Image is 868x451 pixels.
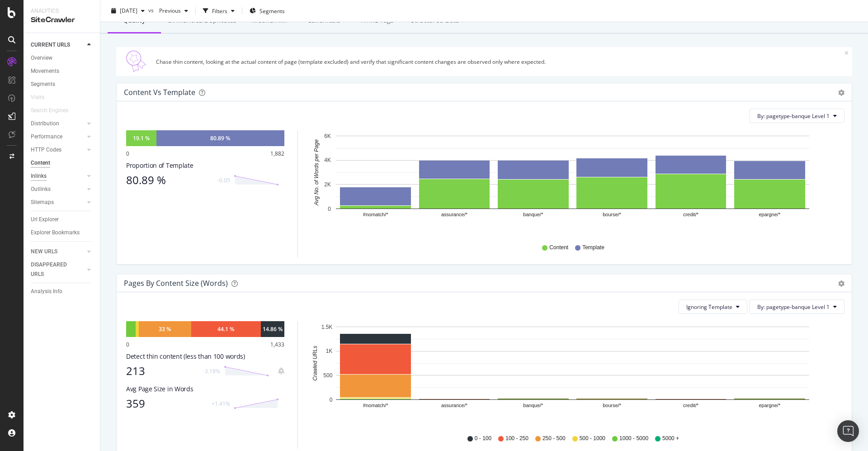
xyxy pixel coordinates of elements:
[759,212,780,218] text: epargne/*
[31,171,85,181] a: Inlinks
[31,93,53,102] a: Visits
[31,132,85,142] a: Performance
[108,4,148,18] button: [DATE]
[683,403,699,408] text: credit/*
[124,88,195,97] div: Content vs Template
[686,303,732,311] span: Ignoring Template
[217,176,230,184] div: -0.05
[31,80,55,89] div: Segments
[31,260,85,279] a: DISAPPEARED URLS
[750,299,844,314] button: By: pagetype-banque Level 1
[210,134,230,142] div: 80.89 %
[212,400,230,408] div: +1.41%
[156,58,844,66] div: Chase thin content, looking at the actual content of page (template excluded) and verify that sig...
[523,403,543,408] text: banque/*
[837,420,859,442] div: Open Intercom Messenger
[542,435,566,442] span: 250 - 500
[126,352,284,361] div: Detect thin content (less than 100 words)
[363,403,388,408] text: #nomatch/*
[124,279,228,288] div: Pages by Content Size (Words)
[31,287,62,296] div: Analysis Info
[126,341,129,348] div: 0
[31,132,62,142] div: Performance
[31,215,59,224] div: Url Explorer
[312,346,318,381] text: Crawled URLs
[31,215,94,224] a: Url Explorer
[120,7,137,14] span: 2025 Oct. 7th
[133,134,150,142] div: 19.1 %
[31,145,61,155] div: HTTP Codes
[159,325,171,333] div: 33 %
[750,109,844,123] button: By: pagetype-banque Level 1
[31,15,93,25] div: SiteCrawler
[324,157,331,164] text: 4K
[619,435,648,442] span: 1000 - 5000
[323,372,332,379] text: 500
[31,158,94,168] a: Content
[31,198,54,207] div: Sitemaps
[31,40,85,50] a: CURRENT URLS
[126,365,198,377] div: 213
[203,367,220,375] div: -3.18%
[683,212,699,218] text: credit/*
[549,244,568,252] span: Content
[31,53,94,63] a: Overview
[441,403,468,408] text: assurance/*
[321,324,333,330] text: 1.5K
[31,185,51,194] div: Outlinks
[126,397,206,410] div: 359
[126,161,284,170] div: Proportion of Template
[31,260,76,279] div: DISAPPEARED URLS
[309,130,835,235] svg: A chart.
[31,158,50,168] div: Content
[246,4,288,18] button: Segments
[31,40,70,50] div: CURRENT URLS
[31,66,94,76] a: Movements
[441,212,468,218] text: assurance/*
[31,287,94,296] a: Analysis Info
[603,403,622,408] text: bourse/*
[309,321,835,426] svg: A chart.
[31,106,68,115] div: Search Engines
[757,112,830,120] span: By: pagetype-banque Level 1
[120,51,152,72] img: Quality
[582,244,604,252] span: Template
[31,247,57,256] div: NEW URLS
[523,212,543,218] text: banque/*
[330,397,333,403] text: 0
[580,435,605,442] span: 500 - 1000
[31,145,85,155] a: HTTP Codes
[838,280,844,287] div: gear
[126,385,284,394] div: Avg Page Size in Words
[324,133,331,139] text: 6K
[31,53,52,63] div: Overview
[126,150,129,157] div: 0
[259,7,285,14] span: Segments
[838,90,844,96] div: gear
[31,80,94,89] a: Segments
[148,6,156,14] span: vs
[603,212,622,218] text: bourse/*
[31,228,80,237] div: Explorer Bookmarks
[328,206,331,212] text: 0
[31,198,85,207] a: Sitemaps
[679,299,747,314] button: Ignoring Template
[217,325,234,333] div: 44.1 %
[270,150,284,157] div: 1,882
[662,435,679,442] span: 5000 +
[31,93,44,102] div: Visits
[757,303,830,311] span: By: pagetype-banque Level 1
[278,367,284,375] div: bell-plus
[199,4,238,18] button: Filters
[31,7,93,15] div: Analytics
[759,403,780,408] text: epargne/*
[31,228,94,237] a: Explorer Bookmarks
[313,139,320,206] text: Avg No. of Words per Page
[212,7,227,14] div: Filters
[270,341,284,348] div: 1,433
[31,247,85,256] a: NEW URLS
[326,348,333,355] text: 1K
[31,66,59,76] div: Movements
[363,212,388,218] text: #nomatch/*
